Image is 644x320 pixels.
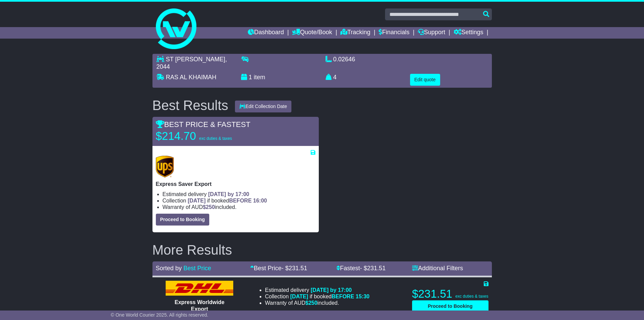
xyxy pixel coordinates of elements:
span: 16:00 [253,198,267,204]
span: $ [203,204,215,210]
span: [DATE] by 17:00 [311,287,352,293]
span: Express Worldwide Export [174,299,224,312]
span: [DATE] by 17:00 [208,191,249,197]
span: ST [PERSON_NAME] [166,56,225,63]
img: UPS (new): Express Saver Export [156,156,174,177]
p: Express Saver Export [156,181,315,187]
span: 231.51 [367,265,386,272]
button: Proceed to Booking [412,300,488,312]
span: exc duties & taxes [455,294,488,299]
h2: More Results [152,242,492,257]
span: 250 [308,300,317,306]
span: RAS AL KHAIMAH [166,74,216,81]
a: Best Price [184,265,211,272]
span: Sorted by [156,265,182,272]
a: Financials [379,27,409,39]
span: $ [305,300,317,306]
li: Warranty of AUD included. [163,204,315,210]
li: Collection [163,197,315,204]
img: DHL: Express Worldwide Export [166,281,233,296]
a: Support [418,27,445,39]
span: - $ [360,265,386,272]
span: BEST PRICE & FASTEST [156,120,251,129]
span: BEFORE [332,294,354,299]
button: Edit quote [410,74,440,86]
span: item [254,74,265,81]
button: Proceed to Booking [156,214,209,226]
span: exc duties & taxes [199,136,232,141]
li: Collection [265,293,369,300]
span: BEFORE [229,198,252,204]
li: Estimated delivery [265,287,369,293]
span: 231.51 [289,265,307,272]
a: Settings [454,27,483,39]
span: [DATE] [188,198,206,204]
span: [DATE] [290,294,308,299]
button: Edit Collection Date [235,101,291,112]
a: Additional Filters [412,265,463,272]
a: Best Price- $231.51 [250,265,307,272]
span: if booked [188,198,267,204]
li: Warranty of AUD included. [265,300,369,306]
p: $231.51 [412,287,488,301]
a: Fastest- $231.51 [336,265,386,272]
span: 4 [333,74,337,81]
span: 1 [249,74,252,81]
p: $214.70 [156,129,240,143]
a: Dashboard [248,27,284,39]
span: 0.02646 [333,56,355,63]
span: if booked [290,294,369,299]
span: , 2044 [157,56,227,70]
span: 15:30 [356,294,369,299]
li: Estimated delivery [163,191,315,197]
span: © One World Courier 2025. All rights reserved. [111,312,209,318]
a: Quote/Book [292,27,332,39]
span: 250 [206,204,215,210]
a: Tracking [340,27,370,39]
div: Best Results [149,98,232,113]
span: - $ [282,265,307,272]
